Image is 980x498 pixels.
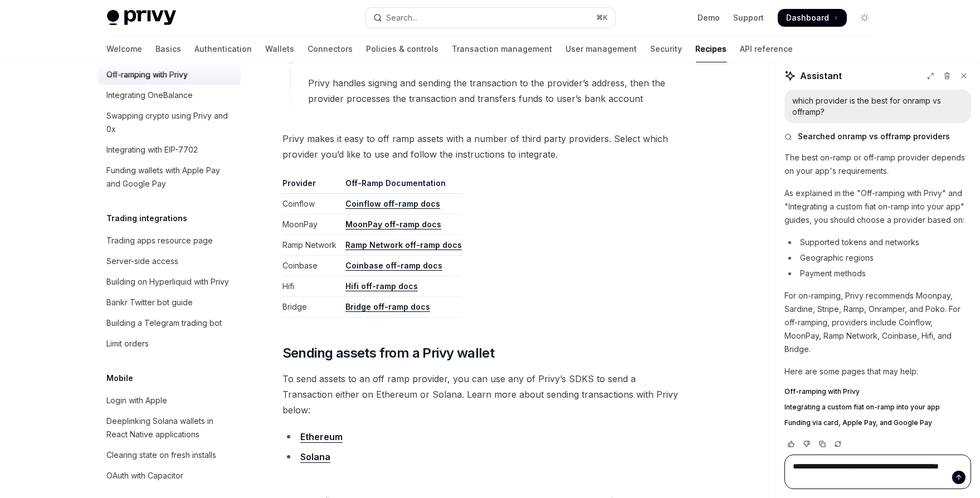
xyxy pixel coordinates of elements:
[784,387,971,396] a: Off-ramping with Privy
[107,143,198,157] div: Integrating with EIP-7702
[107,296,193,309] div: Bankr Twitter bot guide
[784,131,971,142] button: Searched onramp vs offramp providers
[107,448,217,462] div: Clearing state on fresh installs
[282,344,495,362] span: Sending assets from a Privy wallet
[107,372,134,385] h5: Mobile
[282,193,341,214] td: Coinflow
[345,261,442,271] a: Coinbase off-ramp docs
[784,151,971,178] p: The best on-ramp or off-ramp provider depends on your app's requirements.
[282,235,341,255] td: Ramp Network
[800,438,813,450] button: Vote that response was not good
[566,36,637,62] a: User management
[282,131,684,162] span: Privy makes it easy to off ramp assets with a number of third party providers. Select which provi...
[734,12,764,23] a: Support
[107,212,188,225] h5: Trading integrations
[98,466,241,486] a: OAuth with Capacitor
[698,12,720,23] a: Demo
[784,236,971,249] li: Supported tokens and networks
[784,251,971,265] li: Geographic regions
[341,178,462,194] th: Off-Ramp Documentation
[651,36,682,62] a: Security
[831,438,845,450] button: Reload last chat
[107,36,143,62] a: Welcome
[300,451,330,463] a: Solana
[107,316,222,330] div: Building a Telegram trading bot
[282,255,341,276] td: Coinbase
[98,272,241,292] a: Building on Hyperliquid with Privy
[784,418,932,427] span: Funding via card, Apple Pay, and Google Pay
[98,231,241,251] a: Trading apps resource page
[156,36,182,62] a: Basics
[98,251,241,271] a: Server-side access
[696,36,727,62] a: Recipes
[98,140,241,160] a: Integrating with EIP-7702
[282,296,341,317] td: Bridge
[107,414,234,441] div: Deeplinking Solana wallets in React Native applications
[452,36,553,62] a: Transaction management
[107,255,179,268] div: Server-side access
[308,75,684,106] span: Privy handles signing and sending the transaction to the provider’s address, then the provider pr...
[98,445,241,465] a: Clearing state on fresh installs
[798,131,950,142] span: Searched onramp vs offramp providers
[856,9,874,27] button: Toggle dark mode
[300,431,343,443] a: Ethereum
[816,438,829,450] button: Copy chat response
[98,160,241,194] a: Funding wallets with Apple Pay and Google Pay
[345,240,462,250] a: Ramp Network off-ramp docs
[107,164,234,191] div: Funding wallets with Apple Pay and Google Pay
[784,403,971,412] a: Integrating a custom fiat on-ramp into your app
[784,455,971,489] textarea: Ask a question...
[98,85,241,105] a: Integrating OneBalance
[740,36,793,62] a: API reference
[784,365,971,378] p: Here are some pages that may help:
[792,95,963,118] div: which provider is the best for onramp vs offramp?
[784,387,860,396] span: Off-ramping with Privy
[98,411,241,445] a: Deeplinking Solana wallets in React Native applications
[345,302,430,312] a: Bridge off-ramp docs
[778,9,847,27] a: Dashboard
[800,69,842,82] span: Assistant
[282,178,341,194] th: Provider
[107,337,149,350] div: Limit orders
[107,275,230,289] div: Building on Hyperliquid with Privy
[784,187,971,227] p: As explained in the "Off-ramping with Privy" and "Integrating a custom fiat on-ramp into your app...
[107,469,184,482] div: OAuth with Capacitor
[282,371,684,418] span: To send assets to an off ramp provider, you can use any of Privy’s SDKS to send a Transaction eit...
[597,13,608,22] span: ⌘ K
[282,214,341,235] td: MoonPay
[784,267,971,280] li: Payment methods
[98,292,241,313] a: Bankr Twitter bot guide
[282,276,341,296] td: Hifi
[107,234,213,247] div: Trading apps resource page
[107,394,168,407] div: Login with Apple
[365,8,615,28] button: Open search
[784,418,971,427] a: Funding via card, Apple Pay, and Google Pay
[98,106,241,139] a: Swapping crypto using Privy and 0x
[98,334,241,354] a: Limit orders
[107,89,193,102] div: Integrating OneBalance
[308,36,353,62] a: Connectors
[952,471,966,484] button: Send message
[387,11,418,25] div: Search...
[784,438,798,450] button: Vote that response was good
[784,289,971,356] p: For on-ramping, Privy recommends Moonpay, Sardine, Stripe, Ramp, Onramper, and Poko. For off-ramp...
[107,10,176,26] img: light logo
[787,12,830,23] span: Dashboard
[107,109,234,136] div: Swapping crypto using Privy and 0x
[784,403,940,412] span: Integrating a custom fiat on-ramp into your app
[345,219,441,230] a: MoonPay off-ramp docs
[195,36,252,62] a: Authentication
[345,281,418,291] a: Hifi off-ramp docs
[345,199,440,209] a: Coinflow off-ramp docs
[367,36,439,62] a: Policies & controls
[98,313,241,333] a: Building a Telegram trading bot
[266,36,295,62] a: Wallets
[98,390,241,411] a: Login with Apple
